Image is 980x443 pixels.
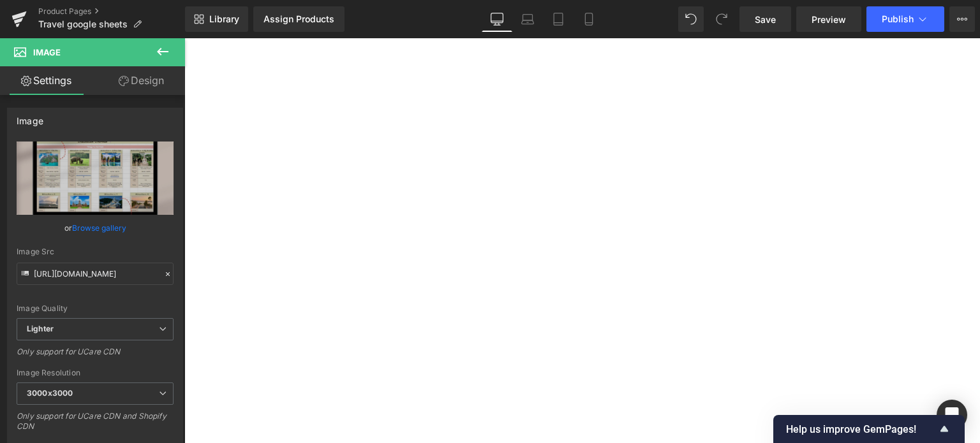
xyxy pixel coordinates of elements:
div: Image Resolution [17,368,174,377]
button: Undo [678,6,704,32]
span: Publish [882,14,914,24]
a: Product Pages [38,6,185,17]
a: Design [95,66,188,95]
div: Image Quality [17,304,174,313]
div: Image Src [17,247,174,256]
div: or [17,221,174,235]
a: Mobile [574,6,604,32]
a: Preview [796,6,861,32]
a: Desktop [482,6,512,32]
a: Browse gallery [72,217,126,239]
div: Only support for UCare CDN and Shopify CDN [17,411,174,440]
span: Save [755,13,776,26]
b: 3000x3000 [27,388,73,398]
a: New Library [185,6,248,32]
a: Laptop [512,6,543,32]
button: Publish [866,6,944,32]
span: Preview [812,13,846,26]
span: Travel google sheets [38,19,128,29]
div: Open Intercom Messenger [937,400,967,430]
button: Show survey - Help us improve GemPages! [786,421,952,437]
div: Assign Products [264,14,334,24]
input: Link [17,263,174,285]
button: More [949,6,975,32]
span: Help us improve GemPages! [786,423,937,435]
div: Image [17,108,43,126]
div: Only support for UCare CDN [17,347,174,365]
span: Library [209,13,239,25]
button: Redo [709,6,734,32]
a: Tablet [543,6,574,32]
b: Lighter [27,324,54,333]
span: Image [33,47,61,57]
